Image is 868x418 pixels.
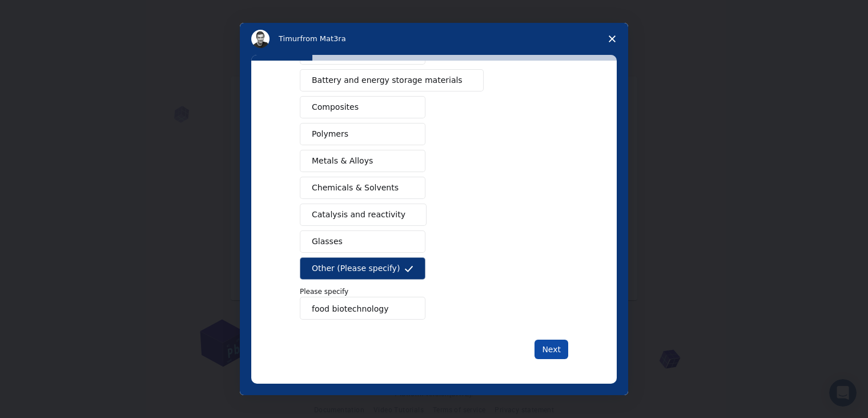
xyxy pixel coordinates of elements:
span: Support [23,8,64,18]
span: Metals & Alloys [312,155,373,167]
span: Other (Please specify) [312,262,400,274]
span: Chemicals & Solvents [312,182,399,194]
input: Enter response [300,297,425,320]
button: Polymers [300,123,425,145]
span: Close survey [596,23,628,55]
button: Chemicals & Solvents [300,177,425,199]
button: Next [535,340,568,359]
span: Glasses [312,236,343,248]
span: Battery and energy storage materials [312,74,463,86]
button: Glasses [300,230,425,253]
span: from Mat3ra [300,34,345,43]
p: Please specify [300,286,568,297]
img: Profile image for Timur [251,30,270,48]
span: Timur [279,34,300,43]
span: Polymers [312,128,348,140]
button: Catalysis and reactivity [300,204,427,226]
button: Composites [300,96,425,118]
button: Metals & Alloys [300,150,425,172]
span: Composites [312,101,359,113]
span: Catalysis and reactivity [312,209,405,221]
button: Battery and energy storage materials [300,69,484,91]
button: Other (Please specify) [300,257,425,280]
